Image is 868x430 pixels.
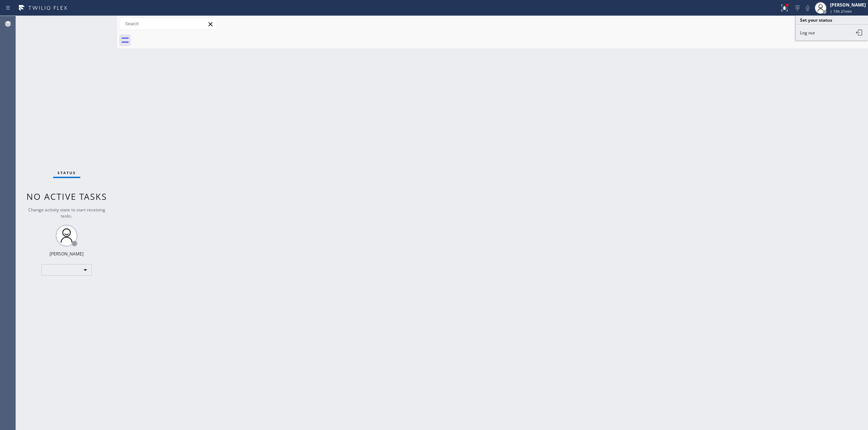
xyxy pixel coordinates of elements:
input: Search [120,18,217,30]
span: | 15h 21min [830,9,852,14]
div: ​ [41,264,92,276]
button: Mute [803,3,813,13]
span: Change activity state to start receiving tasks. [28,207,105,219]
span: No active tasks [26,190,107,202]
span: Status [58,170,76,175]
div: [PERSON_NAME] [50,251,84,257]
div: [PERSON_NAME] [830,2,866,8]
